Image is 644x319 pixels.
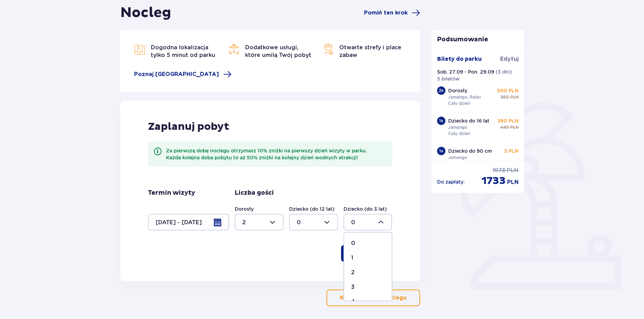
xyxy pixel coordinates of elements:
a: Poznaj [GEOGRAPHIC_DATA] [134,70,232,78]
span: Dodatkowe usługi, które umilą Twój pobyt [245,44,311,58]
p: 1973 [493,167,505,174]
p: Termin wizyty [148,189,195,197]
p: 3 PLN [504,148,519,154]
p: PLN [510,94,519,100]
span: Dogodna lokalizacja tylko 5 minut od parku [151,44,215,58]
p: PLN [510,124,519,131]
a: Edytuj [500,55,519,63]
label: Dorosły [235,205,254,212]
p: Zaplanuj pobyt [148,120,229,133]
p: 500 PLN [497,87,519,94]
p: 1 [351,254,353,262]
p: Jamango [448,154,467,161]
h1: Nocleg [120,4,171,22]
p: ( 3 dni ) [496,68,512,75]
p: 3 [351,283,355,291]
p: 440 [500,124,509,131]
p: 5 biletów [437,75,460,82]
p: 1733 [481,174,506,187]
p: Za darmo! [371,230,392,237]
p: 4 [351,298,355,305]
p: Liczba gości [235,189,274,197]
button: Kontynuuj [341,245,392,262]
button: Kontynuuj bez noclegu [327,289,420,306]
img: Map Icon [134,44,145,55]
a: Pomiń ten krok [364,9,420,17]
div: Za pierwszą dobę noclegu otrzymasz 10% zniżki na pierwszy dzień wizyty w parku. Każda kolejna dob... [166,147,387,161]
p: Podsumowanie [432,35,524,44]
p: Kontynuuj bez noclegu [340,294,407,302]
img: Bar Icon [228,44,240,55]
p: Cały dzień [448,100,470,107]
p: PLN [507,178,519,186]
span: Pomiń ten krok [364,9,408,17]
p: 380 PLN [497,117,519,124]
p: Dziecko do 16 lat [448,117,489,124]
div: 1 x [437,147,445,155]
p: Dorosły [448,87,467,94]
p: 0 [351,240,355,247]
span: Poznaj [GEOGRAPHIC_DATA] [134,70,219,78]
img: Map Icon [323,44,334,55]
p: Jamango [448,124,467,131]
div: 2 x [437,86,445,95]
label: Dziecko (do 12 lat) [289,205,334,212]
p: Do zapłaty : [437,178,465,185]
p: 2 [351,269,355,276]
div: 1 x [437,117,445,125]
p: Jamango, Relax [448,94,481,100]
span: Otwarte strefy i place zabaw [339,44,401,58]
p: Sob. 27.09 - Pon. 29.09 [437,68,494,75]
p: PLN [507,167,519,174]
p: Cały dzień [448,131,470,137]
p: Bilety do parku [437,55,482,63]
p: 560 [501,94,509,100]
label: Dziecko (do 3 lat) [343,205,387,212]
p: Dziecko do 90 cm [448,148,492,154]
